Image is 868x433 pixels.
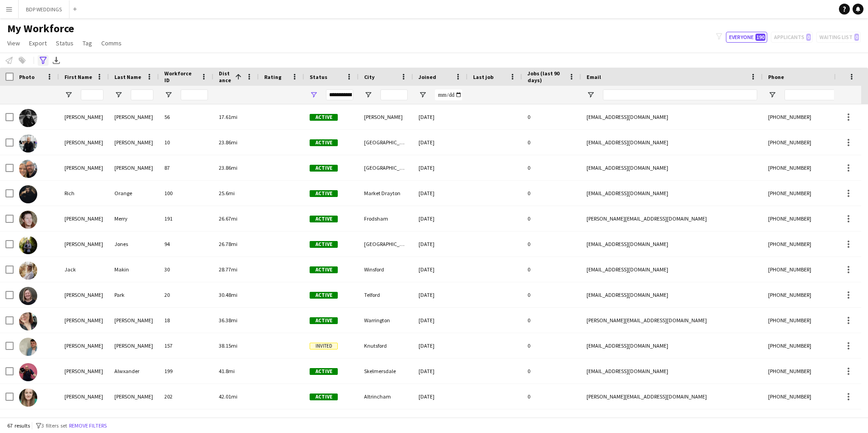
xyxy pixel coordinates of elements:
[59,282,109,307] div: [PERSON_NAME]
[528,70,565,84] span: Jobs (last 90 days)
[114,74,141,80] span: Last Name
[522,155,581,180] div: 0
[79,37,96,49] a: Tag
[522,384,581,409] div: 0
[52,37,77,49] a: Status
[219,164,237,171] span: 23.86mi
[159,231,213,256] div: 94
[726,32,767,43] button: Everyone190
[59,333,109,358] div: [PERSON_NAME]
[581,384,763,409] div: [PERSON_NAME][EMAIL_ADDRESS][DOMAIN_NAME]
[19,261,37,280] img: Jack Makin
[310,343,338,349] span: Invited
[413,181,468,206] div: [DATE]
[219,291,237,298] span: 30.48mi
[359,181,413,206] div: Market Drayton
[64,91,73,99] button: Open Filter Menu
[109,155,159,180] div: [PERSON_NAME]
[310,394,338,400] span: Active
[359,231,413,256] div: [GEOGRAPHIC_DATA]
[413,359,468,384] div: [DATE]
[219,241,237,247] span: 26.78mi
[413,308,468,333] div: [DATE]
[359,308,413,333] div: Warrington
[219,317,237,324] span: 36.38mi
[109,282,159,307] div: Park
[310,139,338,146] span: Active
[101,39,122,47] span: Comms
[359,206,413,231] div: Frodsham
[310,216,338,222] span: Active
[219,215,237,222] span: 26.67mi
[59,257,109,282] div: Jack
[310,368,338,375] span: Active
[56,39,74,47] span: Status
[98,37,125,49] a: Comms
[114,91,123,99] button: Open Filter Menu
[131,89,153,100] input: Last Name Filter Input
[59,104,109,129] div: [PERSON_NAME]
[581,257,763,282] div: [EMAIL_ADDRESS][DOMAIN_NAME]
[522,206,581,231] div: 0
[359,130,413,155] div: [GEOGRAPHIC_DATA]
[41,422,67,429] span: 3 filters set
[581,206,763,231] div: [PERSON_NAME][EMAIL_ADDRESS][DOMAIN_NAME]
[310,91,318,99] button: Open Filter Menu
[219,342,237,349] span: 38.15mi
[159,130,213,155] div: 10
[310,165,338,172] span: Active
[159,206,213,231] div: 191
[164,70,197,84] span: Workforce ID
[603,89,757,100] input: Email Filter Input
[581,308,763,333] div: [PERSON_NAME][EMAIL_ADDRESS][DOMAIN_NAME]
[59,155,109,180] div: [PERSON_NAME]
[109,333,159,358] div: [PERSON_NAME]
[159,282,213,307] div: 20
[59,231,109,256] div: [PERSON_NAME]
[413,206,468,231] div: [DATE]
[159,333,213,358] div: 157
[159,359,213,384] div: 199
[83,39,92,47] span: Tag
[67,421,108,431] button: Remove filters
[359,333,413,358] div: Knutsford
[310,74,327,80] span: Status
[364,74,375,80] span: City
[25,37,50,49] a: Export
[581,359,763,384] div: [EMAIL_ADDRESS][DOMAIN_NAME]
[109,206,159,231] div: Merry
[581,104,763,129] div: [EMAIL_ADDRESS][DOMAIN_NAME]
[59,206,109,231] div: [PERSON_NAME]
[522,282,581,307] div: 0
[219,393,237,400] span: 42.01mi
[19,312,37,330] img: Laura Bareham
[19,109,37,127] img: Nick Malone
[159,384,213,409] div: 202
[19,363,37,381] img: Gavin Alwxander
[768,91,776,99] button: Open Filter Menu
[19,338,37,356] img: Anthony Lewis
[19,211,37,229] img: Joel Merry
[109,181,159,206] div: Orange
[219,190,235,197] span: 25.6mi
[59,384,109,409] div: [PERSON_NAME]
[522,257,581,282] div: 0
[310,190,338,197] span: Active
[109,308,159,333] div: [PERSON_NAME]
[522,104,581,129] div: 0
[310,114,338,121] span: Active
[413,282,468,307] div: [DATE]
[181,89,208,100] input: Workforce ID Filter Input
[581,130,763,155] div: [EMAIL_ADDRESS][DOMAIN_NAME]
[219,266,237,273] span: 28.77mi
[359,104,413,129] div: [PERSON_NAME]
[413,384,468,409] div: [DATE]
[359,155,413,180] div: [GEOGRAPHIC_DATA]
[109,231,159,256] div: Jones
[219,368,235,374] span: 41.8mi
[81,89,104,100] input: First Name Filter Input
[581,282,763,307] div: [EMAIL_ADDRESS][DOMAIN_NAME]
[109,257,159,282] div: Makin
[435,89,462,100] input: Joined Filter Input
[359,384,413,409] div: Altrincham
